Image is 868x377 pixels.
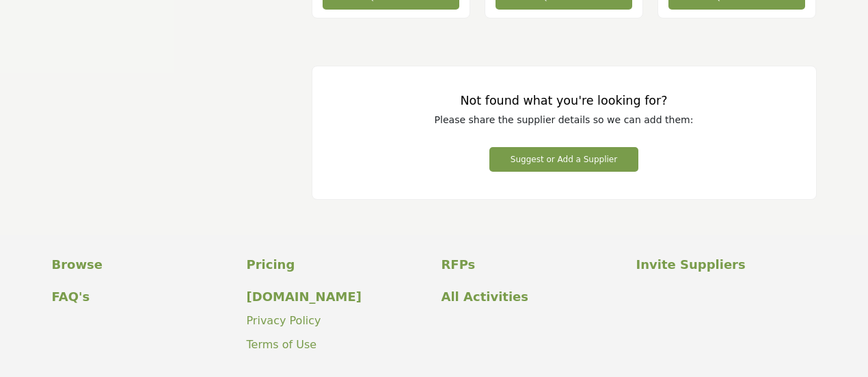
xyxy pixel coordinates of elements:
a: Terms of Use [247,338,317,351]
button: Suggest or Add a Supplier [489,147,638,172]
a: All Activities [442,287,622,306]
a: [DOMAIN_NAME] [247,287,427,306]
span: Suggest or Add a Supplier [511,155,617,164]
a: FAQ's [52,287,232,306]
a: Privacy Policy [247,314,321,327]
span: Please share the supplier details so we can add them: [435,114,694,125]
a: RFPs [442,255,622,274]
a: Invite Suppliers [636,255,817,274]
a: Pricing [247,255,427,274]
h3: Not found what you're looking for? [340,94,789,108]
a: Browse [52,255,232,274]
